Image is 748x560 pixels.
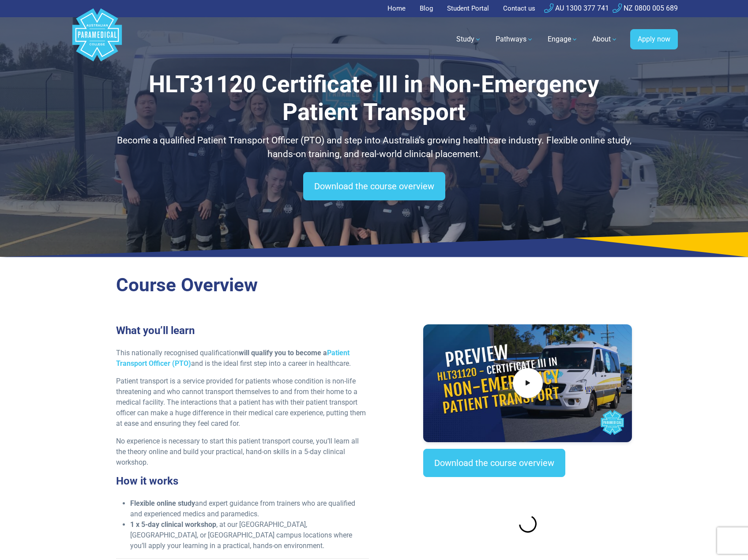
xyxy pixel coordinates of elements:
[116,71,632,127] h1: HLT31120 Certificate III in Non-Emergency Patient Transport
[116,134,632,162] p: Become a qualified Patient Transport Officer (PTO) and step into Australia’s growing healthcare i...
[116,436,369,468] p: No experience is necessary to start this patient transport course, you’ll learn all the theory on...
[587,27,623,52] a: About
[630,29,678,49] a: Apply now
[116,376,369,429] p: Patient transport is a service provided for patients whose condition is non-life threatening and ...
[542,27,583,52] a: Engage
[303,172,445,200] a: Download the course overview
[116,348,369,369] p: This nationally recognised qualification and is the ideal first step into a career in healthcare.
[71,17,124,62] a: Australian Paramedical College
[130,519,369,551] li: , at our [GEOGRAPHIC_DATA], [GEOGRAPHIC_DATA], or [GEOGRAPHIC_DATA] campus locations where you’ll...
[130,499,195,507] strong: Flexible online study
[116,349,350,368] a: Patient Transport Officer (PTO)
[451,27,487,52] a: Study
[613,4,678,12] a: NZ 0800 005 689
[130,498,369,519] li: and expert guidance from trainers who are qualified and experienced medics and paramedics.
[116,324,369,337] h3: What you’ll learn
[116,475,369,488] h3: How it works
[544,4,609,12] a: AU 1300 377 741
[423,449,565,477] a: Download the course overview
[116,349,350,368] strong: will qualify you to become a
[116,274,632,297] h2: Course Overview
[130,520,216,529] strong: 1 x 5-day clinical workshop
[490,27,539,52] a: Pathways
